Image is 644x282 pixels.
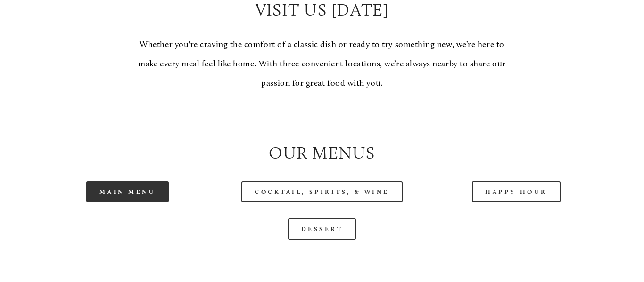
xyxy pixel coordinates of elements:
a: Cocktail, Spirits, & Wine [241,181,403,202]
h2: Our Menus [39,141,605,165]
a: Dessert [288,218,356,240]
a: Main Menu [86,181,169,202]
a: Happy Hour [472,181,561,202]
p: Whether you're craving the comfort of a classic dish or ready to try something new, we’re here to... [136,35,508,93]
